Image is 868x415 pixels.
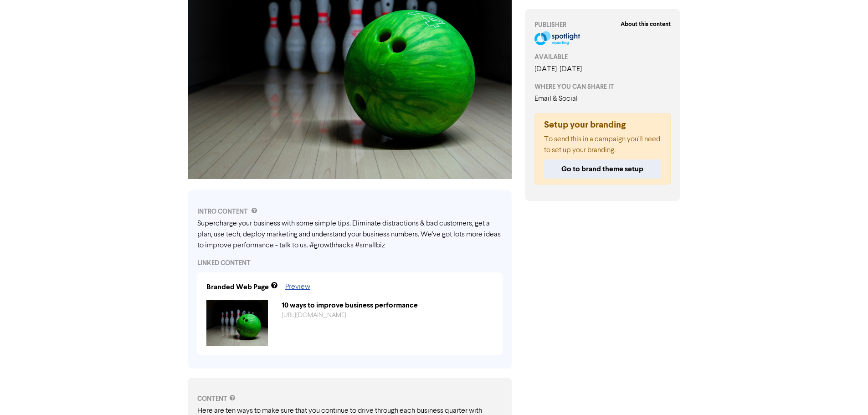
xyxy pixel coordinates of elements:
div: INTRO CONTENT [197,207,503,216]
a: [URL][DOMAIN_NAME] [282,312,346,318]
div: Supercharge your business with some simple tips. Eliminate distractions & bad customers, get a pl... [197,218,503,251]
div: AVAILABLE [534,52,671,62]
div: CONTENT [197,394,503,404]
div: Email & Social [534,93,671,104]
div: 10 ways to improve business performance [275,300,500,311]
div: [DATE] - [DATE] [534,64,671,75]
h5: Setup your branding [544,119,662,130]
div: Branded Web Page [206,282,269,292]
iframe: Chat Widget [822,371,868,415]
div: WHERE YOU CAN SHARE IT [534,82,671,92]
div: LINKED CONTENT [197,258,503,268]
a: Preview [285,283,310,291]
div: PUBLISHER [534,20,671,30]
div: https://public2.bomamarketing.com/cp/5wW2ErHJMCg2Zu48TvurIh?sa=9M1yHRFN [275,311,500,320]
button: Go to brand theme setup [544,159,662,179]
strong: About this content [621,20,671,28]
p: To send this in a campaign you'll need to set up your branding. [544,134,662,156]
